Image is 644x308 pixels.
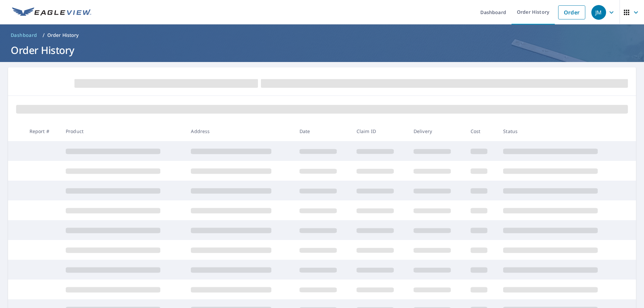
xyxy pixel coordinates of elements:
li: / [43,31,45,39]
th: Cost [465,121,498,141]
th: Product [60,121,185,141]
th: Delivery [408,121,465,141]
nav: breadcrumb [8,30,636,41]
a: Order [558,5,585,19]
th: Date [294,121,351,141]
th: Report # [24,121,60,141]
th: Status [498,121,623,141]
h1: Order History [8,43,636,57]
div: JM [591,5,606,20]
p: Order History [47,32,79,39]
a: Dashboard [8,30,40,41]
th: Claim ID [351,121,408,141]
span: Dashboard [11,32,37,39]
th: Address [185,121,294,141]
img: EV Logo [12,7,91,17]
